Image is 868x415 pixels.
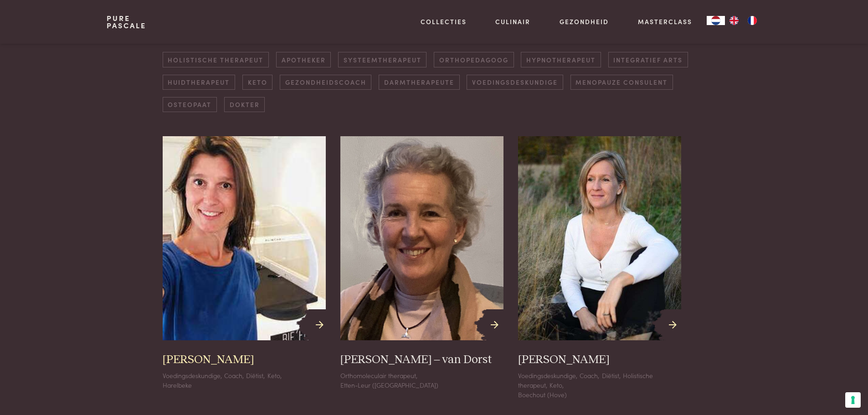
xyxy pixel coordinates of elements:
[725,16,743,25] a: EN
[580,371,599,380] span: Coach,
[163,52,269,67] a: Holistische therapeut
[570,75,673,90] a: Menopauze consulent
[518,353,610,367] h3: [PERSON_NAME]
[560,17,609,26] a: Gezondheid
[276,52,331,67] a: Apotheker
[467,75,563,90] a: Voedingsdeskundige
[340,371,417,380] span: Orthomoleculair therapeut,
[707,16,725,25] a: NL
[725,16,761,25] ul: Language list
[495,17,530,26] a: Culinair
[379,75,459,90] a: Darmtherapeute
[107,15,146,29] a: PurePascale
[338,52,426,67] a: Systeemtherapeut
[340,136,503,389] a: FF748042_0C8C_4A92_AB63_42BDCBFC7846.jpeg [PERSON_NAME] – van Dorst Orthomoleculair therapeut, Et...
[707,16,761,25] aside: Language selected: Nederlands
[242,75,272,90] a: Keto
[518,371,577,380] span: Voedingsdeskundige,
[340,380,503,390] div: Etten-Leur ([GEOGRAPHIC_DATA])
[224,97,265,112] a: Dokter
[518,371,653,389] span: Holistische therapeut,
[340,353,492,367] h3: [PERSON_NAME] – van Dorst
[163,380,326,390] div: Harelbeke
[518,136,681,340] img: 125198641_829286961155876_6123535484351272070_n.jpg
[163,371,222,380] span: Voedingsdeskundige,
[154,126,334,351] img: bieke.jpg
[602,371,621,380] span: Diëtist,
[845,392,861,408] button: Uw voorkeuren voor toestemming voor trackingtechnologieën
[743,16,761,25] a: FR
[280,75,371,90] a: Gezondheidscoach
[421,17,467,26] a: Collecties
[163,136,326,389] a: bieke.jpg [PERSON_NAME] Voedingsdeskundige,Coach,Diëtist,Keto, Harelbeke
[608,52,688,67] a: Integratief arts
[521,52,601,67] a: Hypnotherapeut
[518,390,681,400] div: Boechout (Hove)
[163,75,235,90] a: Huidtherapeut
[434,52,514,67] a: Orthopedagoog
[224,371,244,380] span: Coach,
[638,17,692,26] a: Masterclass
[518,136,681,399] a: 125198641_829286961155876_6123535484351272070_n.jpg [PERSON_NAME] Voedingsdeskundige,Coach,Diëtis...
[163,97,217,112] a: Osteopaat
[340,136,503,340] img: FF748042_0C8C_4A92_AB63_42BDCBFC7846.jpeg
[550,380,564,389] span: Keto,
[246,371,265,380] span: Diëtist,
[267,371,282,380] span: Keto,
[163,353,254,367] h3: [PERSON_NAME]
[707,16,725,25] div: Language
